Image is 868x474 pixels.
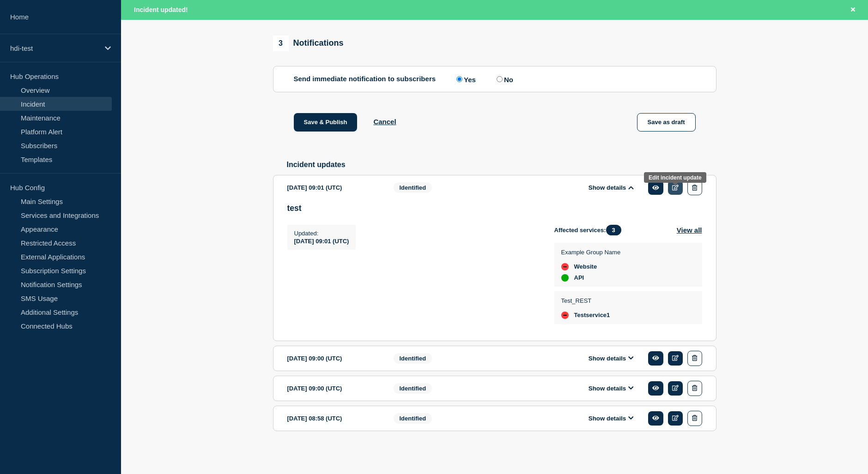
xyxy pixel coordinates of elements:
[677,225,702,235] button: View all
[456,76,462,82] input: Yes
[637,113,696,132] button: Save as draft
[287,381,380,396] div: [DATE] 09:00 (UTC)
[561,263,569,270] div: down
[454,75,476,84] label: Yes
[847,5,859,15] button: Close banner
[294,113,358,132] button: Save & Publish
[586,354,637,362] button: Show details
[586,184,637,192] button: Show details
[586,384,637,392] button: Show details
[394,413,432,424] span: Identified
[294,75,696,84] div: Send immediate notification to subscribers
[574,263,597,270] span: Website
[394,182,432,193] span: Identified
[394,353,432,364] span: Identified
[561,297,610,304] p: Test_REST
[287,161,716,169] h2: Incident updates
[134,6,188,13] span: Incident updated!
[561,249,621,256] p: Example Group Name
[497,76,503,82] input: No
[294,75,436,84] p: Send immediate notification to subscribers
[294,230,349,237] p: Updated :
[554,225,626,235] span: Affected services:
[574,274,584,282] span: API
[10,44,99,52] p: hdi-test
[561,274,569,282] div: up
[287,204,702,213] h3: test
[287,411,380,426] div: [DATE] 08:58 (UTC)
[273,36,344,51] div: Notifications
[649,174,702,181] div: Edit incident update
[394,383,432,394] span: Identified
[574,312,610,319] span: Testservice1
[273,36,289,51] span: 3
[561,312,569,319] div: down
[586,414,637,422] button: Show details
[494,75,513,84] label: No
[287,180,380,195] div: [DATE] 09:01 (UTC)
[373,118,396,126] button: Cancel
[606,225,621,235] span: 3
[287,351,380,366] div: [DATE] 09:00 (UTC)
[294,238,349,245] span: [DATE] 09:01 (UTC)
